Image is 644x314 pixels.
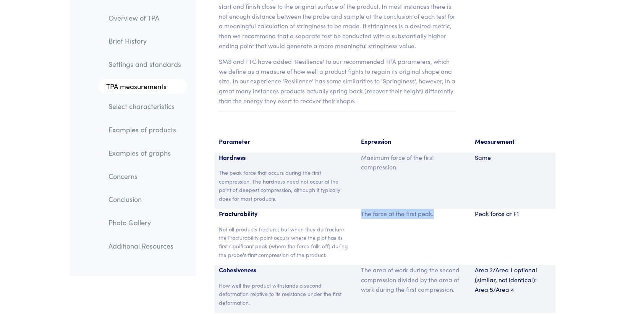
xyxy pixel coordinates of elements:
[102,33,187,50] a: Brief History
[102,168,187,185] a: Concerns
[219,137,352,146] p: Parameter
[475,209,551,219] p: Peak force at F1
[475,137,551,146] p: Measurement
[102,191,187,208] a: Conclusion
[219,209,352,219] p: Fracturability
[102,237,187,255] a: Additional Resources
[361,265,466,294] p: The area of work during the second compression divided by the area of work during the first compr...
[102,55,187,73] a: Settings and standards
[102,144,187,162] a: Examples of graphs
[219,57,457,106] p: SMS and TTC have added 'Resilience' to our recommended TPA parameters, which we define as a measu...
[99,79,187,94] a: TPA measurements
[219,168,352,203] p: The peak force that occurs during the first compression. The hardness need not occur at the point...
[361,153,466,172] p: Maximum force of the first compression.
[361,137,466,146] p: Expression
[361,209,466,219] p: The force at the first peak.
[102,98,187,116] a: Select characteristics
[102,214,187,231] a: Photo Gallery
[475,153,551,163] p: Same
[102,9,187,27] a: Overview of TPA
[219,281,352,307] p: How well the product withstands a second deformation relative to its resistance under the first d...
[219,153,352,163] p: Hardness
[475,265,551,294] p: Area 2/Area 1 optional (similar, not identical): Area 5/Area 4
[102,121,187,139] a: Examples of products
[219,225,352,259] p: Not all products fracture; but when they do fracture the Fracturability point occurs where the pl...
[219,265,352,275] p: Cohesiveness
